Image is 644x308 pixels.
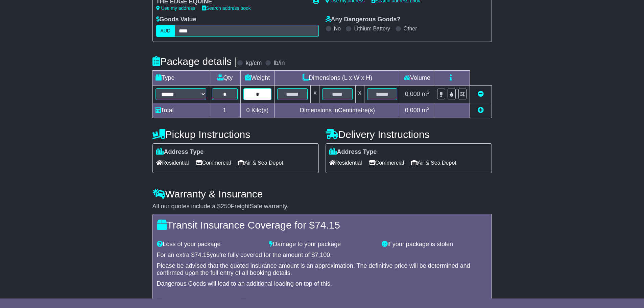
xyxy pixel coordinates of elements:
[196,158,231,168] span: Commercial
[427,106,430,111] sup: 3
[156,16,196,23] label: Goods Value
[275,103,400,118] td: Dimensions in Centimetre(s)
[400,71,434,86] td: Volume
[152,71,209,86] td: Type
[315,219,340,231] span: 74.15
[315,252,330,258] span: 7,100
[329,148,377,156] label: Address Type
[152,103,209,118] td: Total
[334,25,341,32] label: No
[240,103,275,118] td: Kilo(s)
[411,158,456,168] span: Air & Sea Depot
[202,5,251,11] a: Search address book
[405,107,420,114] span: 0.000
[152,188,492,199] h4: Warranty & Insurance
[422,91,430,97] span: m
[326,16,401,23] label: Any Dangerous Goods?
[221,203,231,210] span: 250
[240,71,275,86] td: Weight
[156,5,195,11] a: Use my address
[157,262,487,277] div: Please be advised that the quoted insurance amount is an approximation. The definitive price will...
[153,241,266,248] div: Loss of your package
[273,60,285,67] label: lb/in
[311,86,319,103] td: x
[195,252,210,258] span: 74.15
[266,241,378,248] div: Damage to your package
[404,25,417,32] label: Other
[478,107,484,114] a: Add new item
[157,219,487,231] h4: Transit Insurance Coverage for $
[238,158,283,168] span: Air & Sea Depot
[156,148,204,156] label: Address Type
[326,129,492,140] h4: Delivery Instructions
[157,252,487,259] div: For an extra $ you're fully covered for the amount of $ .
[478,91,484,97] a: Remove this item
[248,298,358,305] label: No, I'm happy with the included warranty
[152,129,319,140] h4: Pickup Instructions
[369,158,404,168] span: Commercial
[355,86,364,103] td: x
[422,107,430,114] span: m
[246,107,249,114] span: 0
[156,158,189,168] span: Residential
[209,103,240,118] td: 1
[152,56,237,67] h4: Package details |
[405,91,420,97] span: 0.000
[157,280,487,288] div: Dangerous Goods will lead to an additional loading on top of this.
[329,158,362,168] span: Residential
[165,298,233,305] label: Yes, add insurance cover
[427,90,430,95] sup: 3
[354,25,390,32] label: Lithium Battery
[245,60,262,67] label: kg/cm
[152,203,492,210] div: All our quotes include a $ FreightSafe warranty.
[209,71,240,86] td: Qty
[378,241,491,248] div: If your package is stolen
[275,71,400,86] td: Dimensions (L x W x H)
[156,25,175,37] label: AUD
